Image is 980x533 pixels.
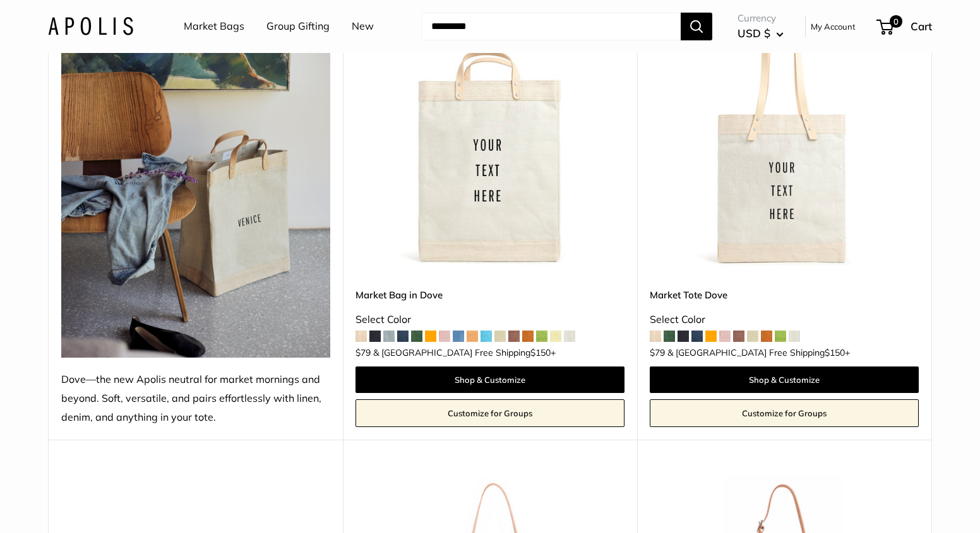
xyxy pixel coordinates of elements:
a: New [352,17,374,36]
span: 0 [890,15,902,28]
span: & [GEOGRAPHIC_DATA] Free Shipping + [373,348,556,357]
button: USD $ [738,23,784,44]
a: Shop & Customize [650,366,919,393]
div: Dove—the new Apolis neutral for market mornings and beyond. Soft, versatile, and pairs effortless... [61,370,330,427]
span: $79 [650,347,665,358]
a: Market Tote DoveMarket Tote Dove [650,1,919,270]
a: Customize for Groups [356,399,624,427]
a: Market Bag in Dove [356,288,624,302]
a: Shop & Customize [356,366,624,393]
span: USD $ [738,26,770,40]
div: Select Color [650,310,919,329]
a: Market Tote Dove [650,288,919,302]
a: Customize for Groups [650,399,919,427]
a: My Account [811,19,856,34]
span: & [GEOGRAPHIC_DATA] Free Shipping + [667,348,850,357]
input: Search... [421,13,681,40]
a: Market Bags [184,17,244,36]
div: Select Color [356,310,624,329]
img: Market Bag in Dove [356,1,624,270]
span: Cart [911,20,932,33]
img: Market Tote Dove [650,1,919,270]
span: $150 [825,347,845,358]
a: Group Gifting [266,17,330,36]
a: Market Bag in DoveMarket Bag in Dove [356,1,624,270]
span: Currency [738,9,784,27]
button: Search [681,13,712,40]
a: 0 Cart [878,16,932,37]
span: $79 [356,347,371,358]
span: $150 [530,347,551,358]
img: Dove—the new Apolis neutral for market mornings and beyond. Soft, versatile, and pairs effortless... [61,1,330,358]
img: Apolis [48,17,133,35]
